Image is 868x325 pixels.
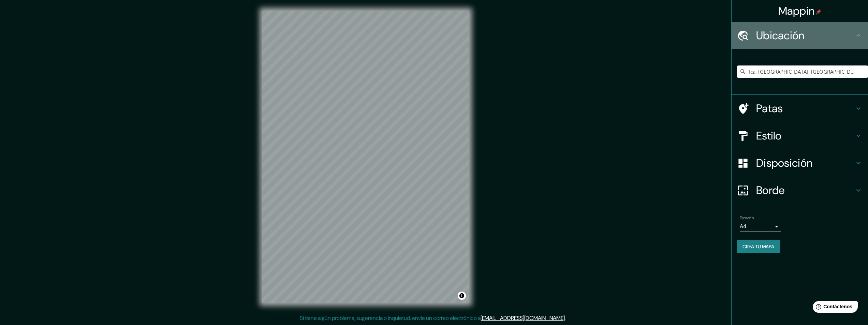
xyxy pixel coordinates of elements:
[778,4,815,18] font: Mappin
[565,314,566,322] font: .
[756,101,783,116] font: Patas
[458,292,466,300] button: Activar o desactivar atribución
[300,314,481,322] font: Si tiene algún problema, sugerencia o inquietud, envíe un correo electrónico a
[742,243,774,250] font: Crea tu mapa
[740,215,754,221] font: Tamaño
[740,221,781,232] div: A4
[740,223,747,230] font: A4
[481,314,565,322] a: [EMAIL_ADDRESS][DOMAIN_NAME]
[756,183,785,197] font: Borde
[566,314,567,322] font: .
[737,240,780,253] button: Crea tu mapa
[732,122,868,149] div: Estilo
[816,9,821,15] img: pin-icon.png
[262,11,469,303] canvas: Mapa
[756,28,805,43] font: Ubicación
[732,95,868,122] div: Patas
[732,177,868,204] div: Borde
[756,156,812,170] font: Disposición
[567,314,568,322] font: .
[807,298,860,317] iframe: Lanzador de widgets de ayuda
[732,22,868,49] div: Ubicación
[756,129,782,143] font: Estilo
[737,65,868,78] input: Elige tu ciudad o zona
[732,149,868,177] div: Disposición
